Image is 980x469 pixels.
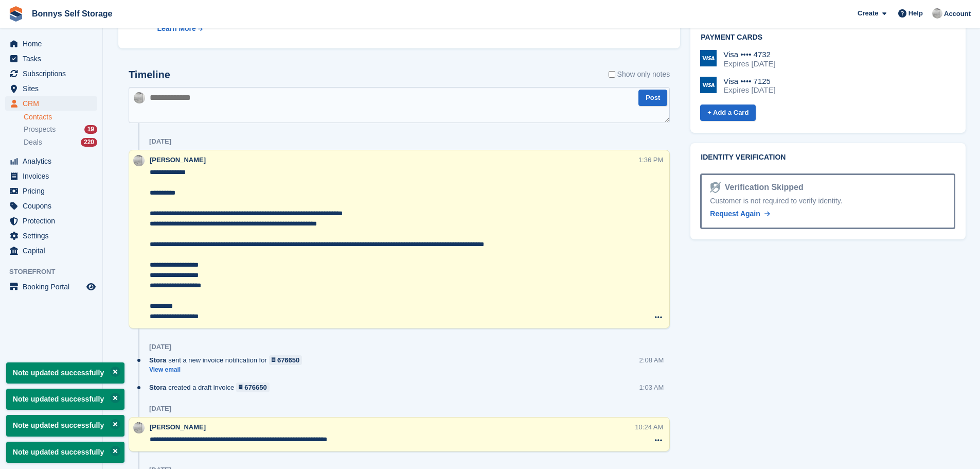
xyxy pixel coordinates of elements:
[723,77,775,86] div: Visa •••• 7125
[24,124,97,135] a: Prospects 19
[149,366,307,374] a: View email
[710,196,946,206] div: Customer is not required to verify identity.
[23,96,84,111] span: CRM
[6,362,124,384] p: Note updated successfully
[129,69,170,81] h2: Timeline
[149,343,171,351] div: [DATE]
[6,442,124,463] p: Note updated successfully
[23,37,84,51] span: Home
[710,210,760,218] span: Request Again
[5,280,97,294] a: menu
[149,405,171,413] div: [DATE]
[723,50,775,59] div: Visa •••• 4732
[24,125,56,134] span: Prospects
[700,105,756,121] a: + Add a Card
[721,181,804,194] div: Verification Skipped
[28,5,116,22] a: Bonnys Self Storage
[5,214,97,228] a: menu
[639,355,664,365] div: 2:08 AM
[157,23,377,34] a: Learn More
[5,184,97,198] a: menu
[710,182,720,193] img: Identity Verification Ready
[8,6,24,22] img: stora-icon-8386f47178a22dfd0bd8f6a31ec36ba5ce8667c1dd55bd0f319d3a0aa187defe.svg
[269,355,302,365] a: 676650
[932,8,942,19] img: James Bonny
[149,383,166,392] span: Stora
[701,153,955,162] h2: Identity verification
[723,59,775,68] div: Expires [DATE]
[700,50,717,66] img: Visa Logo
[6,389,124,410] p: Note updated successfully
[23,229,84,243] span: Settings
[149,355,166,365] span: Stora
[149,383,275,392] div: created a draft invoice
[150,423,206,431] span: [PERSON_NAME]
[81,138,97,147] div: 220
[23,51,84,66] span: Tasks
[244,383,266,392] div: 676650
[858,8,878,19] span: Create
[23,214,84,228] span: Protection
[5,229,97,243] a: menu
[277,355,299,365] div: 676650
[133,422,145,433] img: James Bonny
[5,66,97,81] a: menu
[84,125,97,134] div: 19
[85,281,97,293] a: Preview store
[5,96,97,111] a: menu
[9,267,102,277] span: Storefront
[638,155,663,165] div: 1:36 PM
[5,244,97,258] a: menu
[157,23,195,34] div: Learn More
[24,137,97,148] a: Deals 220
[24,137,42,147] span: Deals
[149,137,171,146] div: [DATE]
[23,81,84,96] span: Sites
[638,90,667,107] button: Post
[5,81,97,96] a: menu
[700,77,717,93] img: Visa Logo
[149,355,307,365] div: sent a new invoice notification for
[609,69,615,80] input: Show only notes
[6,415,124,436] p: Note updated successfully
[5,51,97,66] a: menu
[609,69,670,80] label: Show only notes
[23,169,84,183] span: Invoices
[944,9,971,19] span: Account
[134,92,145,103] img: James Bonny
[150,156,206,164] span: [PERSON_NAME]
[23,184,84,198] span: Pricing
[701,33,955,42] h2: Payment cards
[908,8,923,19] span: Help
[5,199,97,213] a: menu
[23,244,84,258] span: Capital
[723,85,775,95] div: Expires [DATE]
[133,155,145,166] img: James Bonny
[24,112,97,122] a: Contacts
[23,66,84,81] span: Subscriptions
[5,37,97,51] a: menu
[5,154,97,168] a: menu
[23,199,84,213] span: Coupons
[635,422,663,432] div: 10:24 AM
[5,169,97,183] a: menu
[23,154,84,168] span: Analytics
[23,280,84,294] span: Booking Portal
[236,383,270,392] a: 676650
[710,209,770,219] a: Request Again
[639,383,664,392] div: 1:03 AM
